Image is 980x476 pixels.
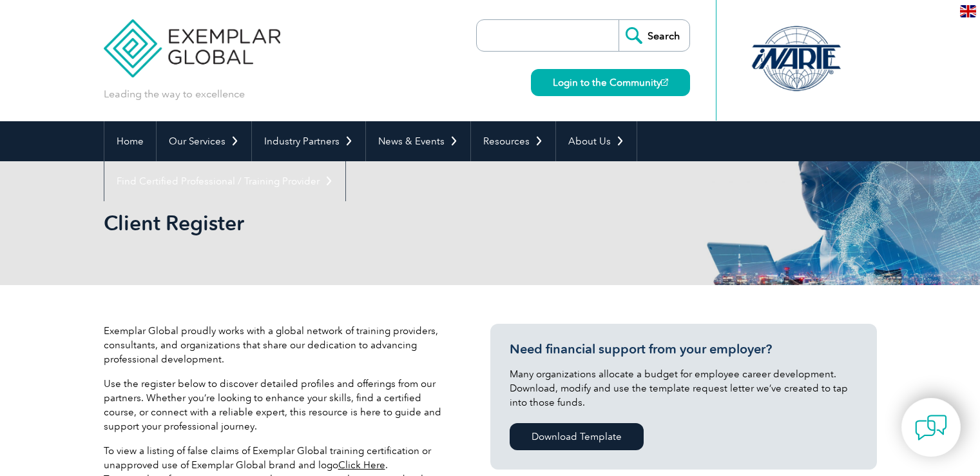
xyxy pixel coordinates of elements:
[619,20,689,51] input: Search
[661,79,668,86] img: open_square.png
[157,121,251,161] a: Our Services
[366,121,470,161] a: News & Events
[104,324,452,366] p: Exemplar Global proudly works with a global network of training providers, consultants, and organ...
[104,121,156,161] a: Home
[960,5,976,17] img: en
[338,459,385,471] a: Click Here
[915,412,947,444] img: contact-chat.png
[252,121,365,161] a: Industry Partners
[104,213,645,233] h2: Client Register
[510,423,644,450] a: Download Template
[556,121,637,161] a: About Us
[510,341,858,357] h3: Need financial support from your employer?
[104,377,452,433] p: Use the register below to discover detailed profiles and offerings from our partners. Whether you...
[471,121,555,161] a: Resources
[104,87,245,101] p: Leading the way to excellence
[104,161,345,201] a: Find Certified Professional / Training Provider
[531,69,690,96] a: Login to the Community
[510,367,858,410] p: Many organizations allocate a budget for employee career development. Download, modify and use th...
